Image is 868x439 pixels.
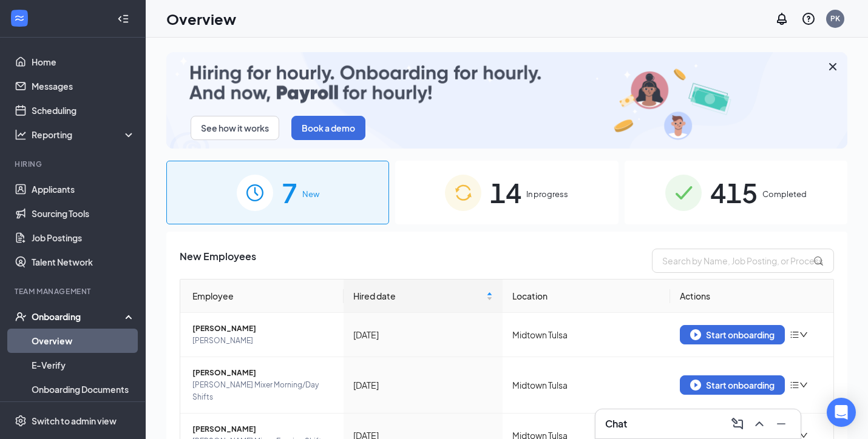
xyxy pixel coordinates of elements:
[32,353,135,377] a: E-Verify
[32,74,135,98] a: Messages
[192,379,334,403] span: [PERSON_NAME] Mixer Morning/Day Shifts
[353,328,493,341] div: [DATE]
[503,313,670,357] td: Midtown Tulsa
[192,367,334,379] span: [PERSON_NAME]
[15,286,133,297] div: Team Management
[490,172,521,213] span: 14
[15,159,133,169] div: Hiring
[730,417,745,431] svg: ComposeMessage
[32,129,136,141] div: Reporting
[750,414,769,434] button: ChevronUp
[291,116,365,140] button: Book a demo
[762,188,807,200] span: Completed
[15,310,27,323] svg: UserCheck
[117,13,129,25] svg: Collapse
[799,381,808,389] span: down
[32,50,135,74] a: Home
[13,12,25,24] svg: WorkstreamLogo
[32,415,117,427] div: Switch to admin view
[32,98,135,122] a: Scheduling
[192,423,334,435] span: [PERSON_NAME]
[503,357,670,414] td: Midtown Tulsa
[790,380,799,390] span: bars
[32,201,135,226] a: Sourcing Tools
[830,13,840,24] div: PK
[32,177,135,201] a: Applicants
[710,172,758,213] span: 415
[32,226,135,250] a: Job Postings
[771,414,791,434] button: Minimize
[503,280,670,313] th: Location
[32,250,135,274] a: Talent Network
[652,249,834,273] input: Search by Name, Job Posting, or Process
[801,12,816,26] svg: QuestionInfo
[775,12,789,26] svg: Notifications
[799,330,808,339] span: down
[32,310,125,323] div: Onboarding
[690,380,775,390] div: Start onboarding
[282,172,297,213] span: 7
[826,59,840,74] svg: Cross
[680,325,785,344] button: Start onboarding
[32,377,135,401] a: Onboarding Documents
[15,129,27,141] svg: Analysis
[605,417,627,431] h3: Chat
[670,280,833,313] th: Actions
[353,378,493,392] div: [DATE]
[790,330,799,340] span: bars
[180,249,256,273] span: New Employees
[526,188,568,200] span: In progress
[180,280,344,313] th: Employee
[680,375,785,395] button: Start onboarding
[302,188,319,200] span: New
[192,323,334,335] span: [PERSON_NAME]
[166,52,847,149] img: payroll-small.gif
[728,414,747,434] button: ComposeMessage
[690,329,775,340] div: Start onboarding
[192,335,334,347] span: [PERSON_NAME]
[191,116,279,140] button: See how it works
[827,398,856,427] div: Open Intercom Messenger
[752,417,767,431] svg: ChevronUp
[774,417,788,431] svg: Minimize
[32,329,135,353] a: Overview
[166,8,236,29] h1: Overview
[353,289,484,303] span: Hired date
[15,415,27,427] svg: Settings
